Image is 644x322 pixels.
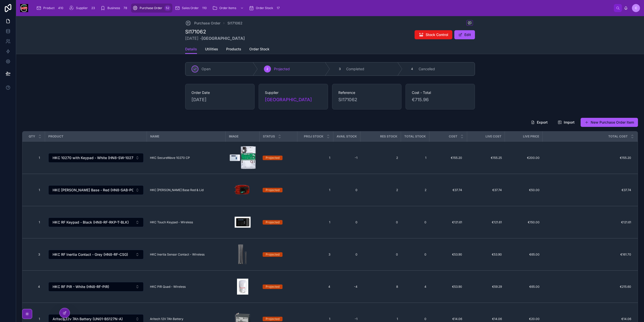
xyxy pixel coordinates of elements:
button: Select Button [48,218,144,227]
span: Qty [29,134,35,138]
span: 1 [30,317,40,321]
span: Res Stock [380,134,397,138]
a: 1 [364,317,398,321]
span: 0 [404,317,426,321]
span: Projected [274,66,290,71]
span: Supplier [265,90,322,95]
a: -4 [336,285,357,289]
span: 0 [404,220,426,224]
img: HN8-RF-PIR-1-400x400.png [229,273,257,301]
a: 0 [364,220,398,224]
a: Projected [263,156,294,160]
a: 1 [404,156,426,160]
div: scrollable content [32,3,614,14]
span: HKC RF PIR - White (HN8-RF-PIR) [53,284,109,289]
a: €155.25 [470,156,502,160]
img: HN8-RF-RKP-T-BLK-1-400x400.png [229,208,257,236]
div: 78 [122,5,129,11]
a: Projected [263,252,294,257]
span: €14.06 [470,317,502,321]
a: €53.90 [432,283,464,291]
a: -1 [336,156,357,160]
span: HKC PIR Quad - Wireless [150,285,186,289]
span: 4 [411,67,413,71]
span: €121.61 [543,220,631,224]
span: Products [226,47,241,52]
span: Cancelled [419,66,435,71]
a: Details [185,45,197,54]
span: €200.00 [508,156,540,160]
span: SI171062 [227,21,243,26]
a: 2 [404,188,426,192]
a: Select Button [48,185,144,195]
a: €50.00 [508,188,540,192]
span: Aritech 12V 7Ah Battery [150,317,183,321]
a: €37.74 [432,186,464,194]
div: Projected [266,284,279,289]
span: Supplier [76,6,88,10]
button: Select Button [48,282,144,292]
div: 110 [201,5,208,11]
a: Order Stock17 [247,4,283,13]
span: Order Stock [256,6,273,10]
span: Avail Stock [337,134,357,138]
a: Purchase Order [185,20,220,26]
span: 4 [404,285,426,289]
span: Name [150,134,159,138]
span: HKC [PERSON_NAME] Base Red & Lid [150,188,204,192]
span: Reference [338,90,395,95]
span: Product [43,6,55,10]
span: [DATE] [191,96,248,103]
span: Cost [449,134,457,138]
span: Details [185,47,197,52]
a: €150.00 [508,220,540,224]
span: €155.20 [434,156,462,160]
a: €59.29 [470,285,502,289]
a: 3 [300,253,330,257]
a: Sales Order110 [173,4,210,13]
a: €37.74 [543,188,631,192]
a: €215.60 [543,285,631,289]
div: 52 [164,5,171,11]
a: 3 [28,251,42,259]
span: 2 [364,188,398,192]
button: Edit [454,30,475,39]
a: Select Button [48,217,144,227]
a: Projected [263,317,294,321]
span: Aritech 12v 7Ah Battery (UN01-BS127N-A) [53,316,123,321]
button: Stock Control [415,30,452,39]
a: €20.00 [508,317,540,321]
a: €65.00 [508,253,540,257]
a: €155.20 [432,154,464,162]
span: €53.90 [434,285,462,289]
span: Utilities [205,47,218,52]
a: €53.90 [470,253,502,257]
a: New Purchase Order Item [581,118,638,127]
a: Supplier23 [67,4,98,13]
a: Select Button [48,282,144,292]
span: €65.00 [508,285,540,289]
a: 1 [28,154,42,162]
a: 0 [336,253,357,257]
span: 0 [336,220,357,224]
img: HN8-SW-10270-T-WHITE.png [229,144,257,172]
a: 0 [364,253,398,257]
a: HKC Touch Keypad - Wireless [150,220,223,224]
a: HKC SecureWave 10270 CP [150,156,223,160]
a: 0 [404,253,426,257]
img: App logo [20,4,28,12]
div: Projected [266,252,279,257]
span: Open [202,66,211,71]
a: €14.06 [543,317,631,321]
span: Product [48,134,63,138]
span: Live Cost [486,134,501,138]
span: €161.70 [543,253,631,257]
a: Utilities [205,45,218,55]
